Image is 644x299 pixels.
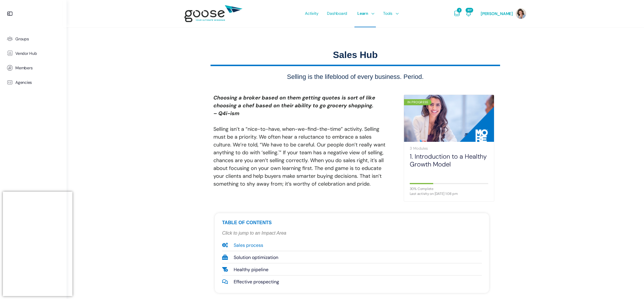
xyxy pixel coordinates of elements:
[3,61,64,75] a: Members
[222,241,482,249] a: Sales process
[15,66,32,70] span: Members
[410,192,488,195] div: Last activity on [DATE] 1:08 pm
[222,278,482,286] a: Effective prospecting
[3,46,64,61] a: Vendor Hub
[15,51,37,56] span: Vendor Hub
[404,95,494,142] a: In Progress
[404,99,432,105] div: In Progress
[232,253,278,261] span: Solution optimization
[410,153,488,168] a: 1. Introduction to a Healthy Growth Model
[232,241,263,249] span: Sales process
[410,187,488,191] div: 30% Complete
[3,32,64,46] a: Groups
[222,253,482,261] a: Solution optimization
[481,11,513,16] span: [PERSON_NAME]
[222,220,482,225] h6: Table of contents
[457,8,462,12] span: 2
[222,266,482,273] a: Healthy pipeline
[213,125,391,188] p: Selling isn’t a “nice-to-have, when-we-find-the-time” activity. Selling must be a priority. We of...
[211,73,500,81] h3: Selling is the lifeblood of every business. Period.
[615,271,644,299] iframe: Chat Widget
[232,278,279,286] span: Effective prospecting
[466,8,473,12] span: 207
[15,80,32,85] span: Agencies
[232,266,268,273] span: Healthy pipeline
[15,37,29,41] span: Groups
[213,110,239,117] em: – Q4i-ism
[211,49,500,61] h1: Sales Hub
[3,192,72,296] iframe: Popup CTA
[213,94,375,109] b: Choosing a broker based on them getting quotes is sort of like choosing a chef based on their abi...
[3,75,64,90] a: Agencies
[410,146,488,150] div: 3 Modules
[222,231,482,235] p: Click to jump to an Impact Area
